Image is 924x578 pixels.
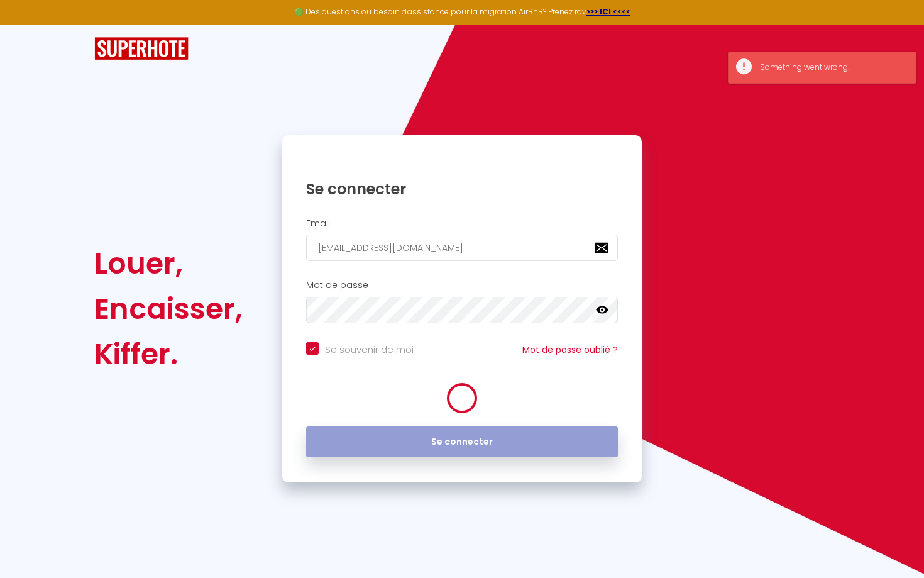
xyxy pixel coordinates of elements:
[306,426,618,458] button: Se connecter
[94,241,243,286] div: Louer,
[586,6,630,17] a: >>> ICI <<<<
[306,235,618,261] input: Ton Email
[306,280,618,291] h2: Mot de passe
[94,286,243,331] div: Encaisser,
[306,218,618,229] h2: Email
[522,343,618,356] a: Mot de passe oublié ?
[94,37,189,60] img: SuperHote logo
[94,331,243,377] div: Kiffer.
[760,62,903,74] div: Something went wrong!
[306,179,618,199] h1: Se connecter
